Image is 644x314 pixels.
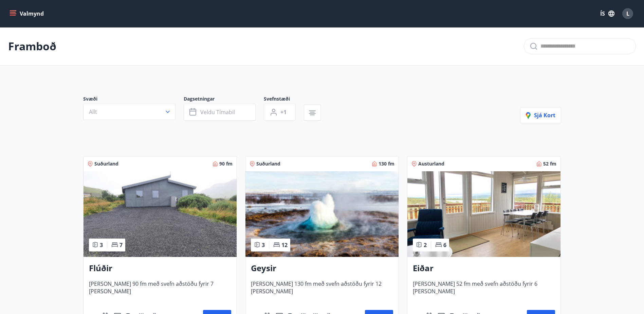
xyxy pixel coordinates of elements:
[251,262,393,275] h3: Geysir
[596,7,618,20] button: ÍS
[245,171,399,257] img: Paella dish
[100,241,103,249] span: 3
[251,280,393,302] span: [PERSON_NAME] 130 fm með svefn aðstöðu fyrir 12 [PERSON_NAME]
[281,241,288,249] span: 12
[418,160,444,167] span: Austurland
[8,39,56,54] p: Framboð
[620,5,636,22] button: L
[543,160,556,167] span: 52 fm
[119,241,123,249] span: 7
[184,95,264,104] span: Dagsetningar
[280,108,287,116] span: +1
[83,104,176,120] button: Allt
[264,104,296,121] button: +1
[200,108,235,116] span: Veldu tímabil
[83,95,184,104] span: Svæði
[8,7,47,20] button: menu
[89,108,97,116] span: Allt
[264,95,304,104] span: Svefnstæði
[94,160,118,167] span: Suðurland
[413,280,555,302] span: [PERSON_NAME] 52 fm með svefn aðstöðu fyrir 6 [PERSON_NAME]
[424,241,427,249] span: 2
[184,104,256,121] button: Veldu tímabil
[379,160,394,167] span: 130 fm
[443,241,446,249] span: 6
[256,160,280,167] span: Suðurland
[626,10,629,17] span: L
[84,171,237,257] img: Paella dish
[89,262,231,275] h3: Flúðir
[89,280,231,302] span: [PERSON_NAME] 90 fm með svefn aðstöðu fyrir 7 [PERSON_NAME]
[262,241,265,249] span: 3
[219,160,233,167] span: 90 fm
[413,262,555,275] h3: Eiðar
[407,171,560,257] img: Paella dish
[526,111,555,119] span: Sjá kort
[520,107,561,123] button: Sjá kort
